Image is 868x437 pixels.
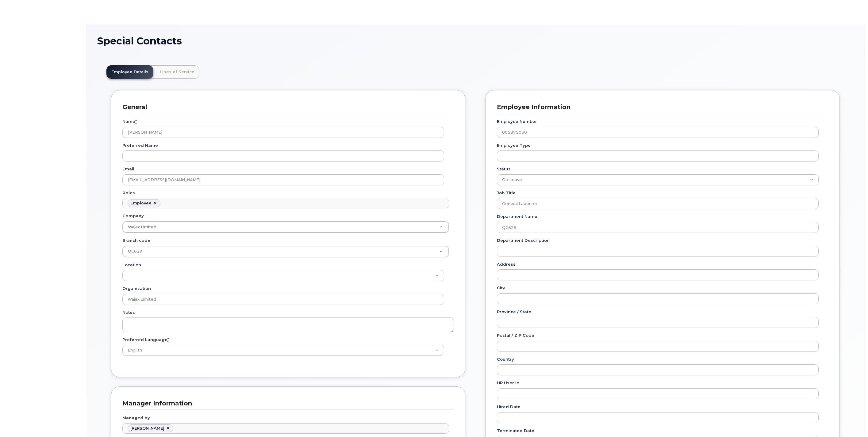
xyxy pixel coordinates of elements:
[130,426,164,431] span: Frederick Poulin
[122,399,449,408] h3: Manager Information
[97,36,854,46] h1: Special Contacts
[497,190,516,196] label: Job Title
[497,103,824,111] h3: Employee Information
[128,249,142,253] span: QC629
[497,404,520,410] label: Hired Date
[122,262,141,268] label: Location
[497,380,520,386] label: HR user id
[497,119,537,124] label: Employee Number
[497,142,531,148] label: Employee Type
[497,214,537,219] label: Department Name
[122,166,134,172] label: Email
[497,166,511,172] label: Status
[122,237,150,243] label: Branch code
[122,142,158,148] label: Preferred Name
[497,428,534,434] label: Terminated Date
[128,225,156,229] span: Wajax Limited
[497,332,534,338] label: Postal / ZIP Code
[122,415,150,421] label: Managed by
[122,119,137,124] label: Name
[122,310,135,315] label: Notes
[122,337,169,343] label: Preferred Language
[123,246,449,257] a: QC629
[497,356,514,362] label: Country
[497,309,531,315] label: Province / State
[135,119,137,124] abbr: required
[123,222,449,233] a: Wajax Limited
[122,286,151,291] label: Organization
[122,190,135,196] label: Roles
[497,261,516,267] label: Address
[497,237,550,243] label: Department Description
[106,65,153,79] a: Employee Details
[122,103,449,111] h3: General
[122,213,144,219] label: Company
[167,337,169,342] abbr: required
[497,285,505,291] label: City
[155,65,199,79] a: Lines of Service
[130,201,152,206] div: Employee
